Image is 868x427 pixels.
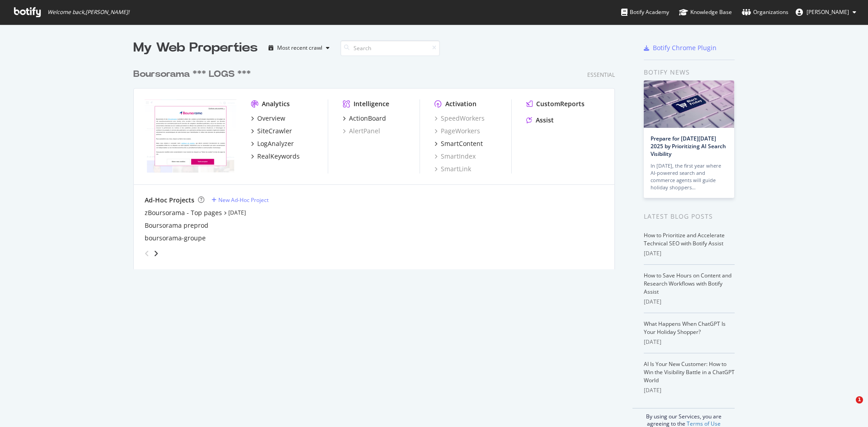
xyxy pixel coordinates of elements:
a: SmartLink [434,164,471,174]
a: ActionBoard [343,114,386,123]
div: Botify Academy [621,8,669,17]
div: In [DATE], the first year where AI-powered search and commerce agents will guide holiday shoppers… [651,162,727,191]
div: Activation [445,99,476,108]
span: Welcome back, [PERSON_NAME] ! [47,9,129,16]
div: grid [133,57,622,269]
div: Organizations [742,8,788,17]
a: [DATE] [228,209,246,216]
div: Knowledge Base [679,8,732,17]
div: angle-left [141,246,153,261]
div: CustomReports [536,99,585,108]
a: Boursorama preprod [145,221,208,230]
a: SiteCrawler [251,127,292,136]
div: [DATE] [644,249,735,258]
a: SpeedWorkers [434,114,485,123]
div: [DATE] [644,338,735,346]
div: Analytics [262,99,290,108]
div: RealKeywords [257,152,300,161]
a: SmartContent [434,139,483,148]
a: How to Prioritize and Accelerate Technical SEO with Botify Assist [644,231,725,247]
a: New Ad-Hoc Project [212,196,269,204]
div: [DATE] [644,298,735,306]
a: SmartIndex [434,152,476,161]
div: My Web Properties [133,39,258,57]
div: Ad-Hoc Projects [145,196,194,205]
a: Assist [526,116,554,125]
a: How to Save Hours on Content and Research Workflows with Botify Assist [644,272,731,296]
div: Overview [257,114,285,123]
a: CustomReports [526,99,585,108]
img: boursorama.com [145,99,236,173]
span: Giraud Romain [807,8,849,16]
button: Most recent crawl [265,41,333,55]
span: 1 [856,396,863,404]
input: Search [340,40,440,56]
div: New Ad-Hoc Project [218,196,269,204]
div: Essential [587,71,615,79]
a: RealKeywords [251,152,300,161]
div: [DATE] [644,386,735,394]
div: Botify news [644,67,735,77]
div: SmartContent [441,139,483,148]
div: Latest Blog Posts [644,211,735,221]
a: AlertPanel [343,127,380,136]
a: PageWorkers [434,127,480,136]
div: Assist [536,116,554,125]
button: [PERSON_NAME] [788,5,863,19]
div: Botify Chrome Plugin [653,43,717,52]
a: LogAnalyzer [251,139,294,148]
div: angle-right [153,249,159,258]
div: SiteCrawler [257,127,292,136]
div: Intelligence [354,99,389,108]
a: boursorama-groupe [145,234,206,243]
div: Most recent crawl [277,45,322,51]
a: Botify Chrome Plugin [644,43,717,52]
a: Prepare for [DATE][DATE] 2025 by Prioritizing AI Search Visibility [651,135,726,158]
a: What Happens When ChatGPT Is Your Holiday Shopper? [644,320,726,336]
a: AI Is Your New Customer: How to Win the Visibility Battle in a ChatGPT World [644,360,735,384]
div: LogAnalyzer [257,139,294,148]
a: zBoursorama - Top pages [145,208,222,217]
a: Overview [251,114,285,123]
div: ActionBoard [349,114,386,123]
img: Prepare for Black Friday 2025 by Prioritizing AI Search Visibility [644,80,734,128]
iframe: Intercom live chat [837,396,859,418]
